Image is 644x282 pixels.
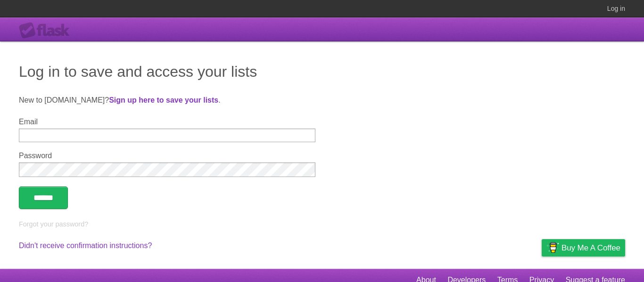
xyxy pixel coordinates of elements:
h1: Log in to save and access your lists [19,60,625,83]
div: Flask [19,22,75,39]
p: New to [DOMAIN_NAME]? . [19,95,625,106]
label: Email [19,118,315,126]
a: Buy me a coffee [542,239,625,257]
span: Buy me a coffee [561,240,620,256]
a: Sign up here to save your lists [109,96,218,104]
img: Buy me a coffee [546,240,559,256]
a: Didn't receive confirmation instructions? [19,242,152,250]
a: Forgot your password? [19,220,88,228]
label: Password [19,152,315,160]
